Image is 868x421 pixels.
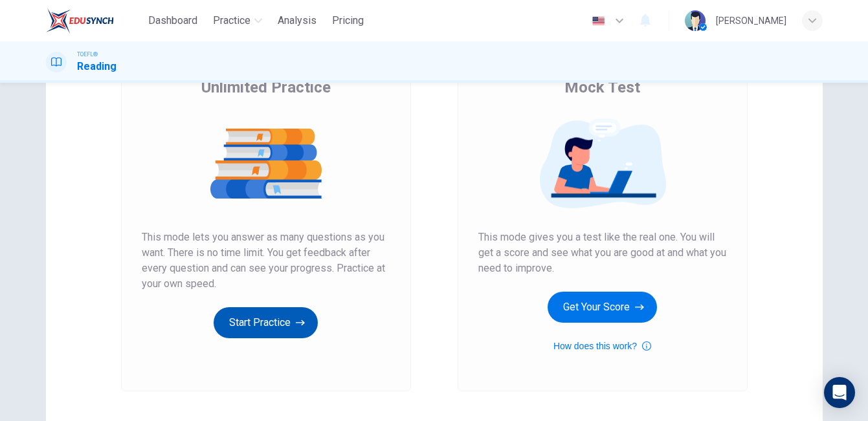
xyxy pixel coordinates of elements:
[142,230,390,292] span: This mode lets you answer as many questions as you want. There is no time limit. You get feedback...
[332,13,364,28] span: Pricing
[46,8,144,34] a: EduSynch logo
[143,9,203,32] button: Dashboard
[716,13,786,28] div: [PERSON_NAME]
[201,77,331,98] span: Unlimited Practice
[685,10,706,31] img: Profile picture
[278,13,317,28] span: Analysis
[46,8,114,34] img: EduSynch logo
[273,9,322,32] button: Analysis
[213,13,250,28] span: Practice
[548,292,657,323] button: Get Your Score
[564,77,640,98] span: Mock Test
[327,9,369,32] button: Pricing
[208,9,267,32] button: Practice
[824,377,855,408] div: Open Intercom Messenger
[77,59,117,74] h1: Reading
[553,338,651,354] button: How does this work?
[148,13,197,28] span: Dashboard
[478,230,727,276] span: This mode gives you a test like the real one. You will get a score and see what you are good at a...
[77,50,98,59] span: TOEFL®
[590,16,606,26] img: en
[214,307,318,338] button: Start Practice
